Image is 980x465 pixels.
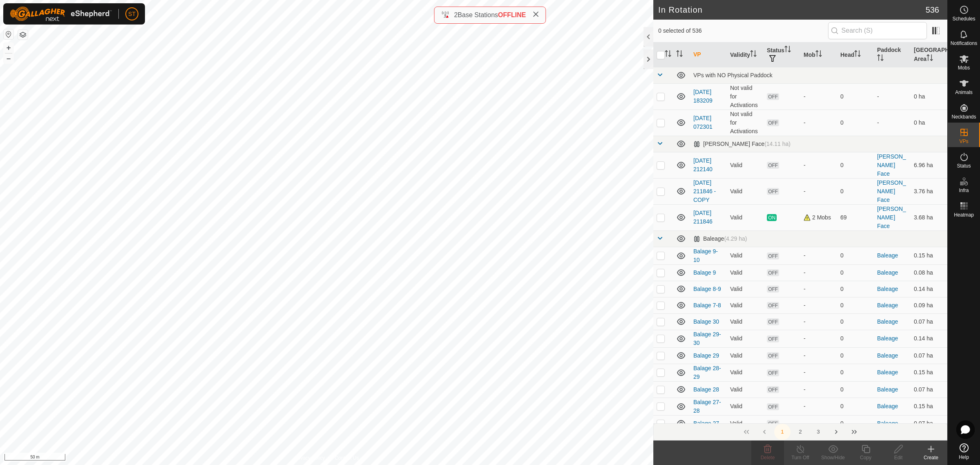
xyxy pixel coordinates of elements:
span: OFF [767,286,779,293]
a: Balage 30 [693,318,719,325]
p-sorticon: Activate to sort [676,51,683,58]
td: 0.15 ha [911,398,947,415]
td: 0.07 ha [911,313,947,330]
td: 0 [837,83,874,110]
a: Help [948,440,980,463]
a: Baleage [877,352,898,359]
div: - [804,285,834,293]
a: [DATE] 072301 [693,115,713,130]
td: 0 [837,381,874,398]
span: Heatmap [954,212,974,217]
span: OFF [767,386,779,393]
div: - [804,187,834,196]
a: [PERSON_NAME] Face [877,153,906,177]
th: Validity [727,42,764,67]
td: Valid [727,204,764,230]
div: Edit [882,454,915,461]
a: Contact Us [335,454,359,462]
span: Mobs [958,65,970,70]
a: Balage 29-30 [693,331,721,346]
span: Schedules [952,16,975,21]
div: Show/Hide [817,454,849,461]
td: - [874,83,911,110]
td: 0.15 ha [911,364,947,381]
span: OFF [767,162,779,169]
span: OFF [767,335,779,342]
a: Baleage [877,335,898,342]
span: Delete [761,455,775,461]
span: OFF [767,318,779,325]
span: Animals [955,90,973,95]
p-sorticon: Activate to sort [854,51,861,58]
td: 0.15 ha [911,247,947,264]
span: OFF [767,420,779,427]
td: 0 [837,313,874,330]
td: 0.07 ha [911,381,947,398]
span: OFF [767,269,779,276]
a: Baleage [877,386,898,393]
a: [PERSON_NAME] Face [877,179,906,203]
button: 1 [774,424,791,440]
div: Create [915,454,947,461]
td: 0 [837,152,874,178]
td: Valid [727,264,764,281]
span: OFFLINE [498,11,526,18]
a: Baleage [877,269,898,276]
a: Baleage [877,252,898,259]
td: 0.09 ha [911,297,947,313]
td: - [874,110,911,136]
td: 0 ha [911,83,947,110]
div: - [804,301,834,310]
td: 0 [837,415,874,431]
div: 2 Mobs [804,213,834,222]
div: - [804,385,834,394]
div: Copy [849,454,882,461]
span: OFF [767,403,779,410]
div: Baleage [693,235,747,242]
td: Valid [727,364,764,381]
span: 2 [454,11,458,18]
td: 3.68 ha [911,204,947,230]
td: Valid [727,415,764,431]
a: [DATE] 212140 [693,157,713,172]
span: Neckbands [951,114,976,119]
td: Valid [727,347,764,364]
a: Balage 8-9 [693,286,721,292]
a: [DATE] 183209 [693,89,713,104]
td: 0.14 ha [911,330,947,347]
a: Baleage [877,318,898,325]
span: OFF [767,119,779,126]
td: 0 [837,398,874,415]
td: 0 ha [911,110,947,136]
a: Balage 27 [693,420,719,427]
p-sorticon: Activate to sort [877,56,884,62]
span: 0 selected of 536 [658,27,828,35]
td: Not valid for Activations [727,83,764,110]
a: Baleage [877,403,898,409]
div: - [804,317,834,326]
div: - [804,351,834,360]
td: Valid [727,178,764,204]
span: Infra [959,188,969,193]
img: Gallagher Logo [10,7,112,21]
span: VPs [959,139,968,144]
td: 0 [837,247,874,264]
a: Balage 7-8 [693,302,721,309]
div: - [804,268,834,277]
a: [PERSON_NAME] Face [877,206,906,229]
td: Valid [727,381,764,398]
td: 0 [837,110,874,136]
span: OFF [767,93,779,100]
th: Status [764,42,800,67]
a: Baleage [877,302,898,309]
span: Notifications [951,41,977,46]
span: ON [767,214,777,221]
div: - [804,92,834,101]
span: Status [957,163,971,168]
a: Balage 28-29 [693,365,721,380]
span: OFF [767,188,779,195]
td: 0.08 ha [911,264,947,281]
a: Privacy Policy [294,454,325,462]
a: Baleage [877,369,898,376]
button: Next Page [828,424,844,440]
